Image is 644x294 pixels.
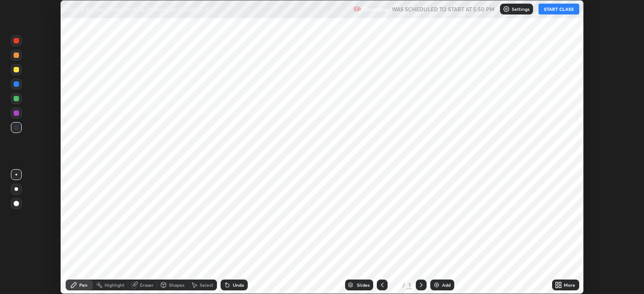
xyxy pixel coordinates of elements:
[169,283,184,287] div: Shapes
[392,5,495,13] h5: WAS SCHEDULED TO START AT 5:50 PM
[354,5,361,13] img: recording.375f2c34.svg
[538,4,579,14] button: START CLASS
[391,282,400,288] div: 1
[105,283,125,287] div: Highlight
[79,283,87,287] div: Pen
[442,283,451,287] div: Add
[200,283,213,287] div: Select
[140,283,154,287] div: Eraser
[357,283,370,287] div: Slides
[402,282,405,288] div: /
[433,281,440,289] img: add-slide-button
[233,283,244,287] div: Undo
[503,5,510,13] img: class-settings-icons
[512,7,529,11] p: Settings
[564,283,575,287] div: More
[363,6,388,13] p: Recording
[407,281,412,289] div: 1
[66,5,211,13] p: Circular Motion, Centre of Mass, Momentum & Collision-12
